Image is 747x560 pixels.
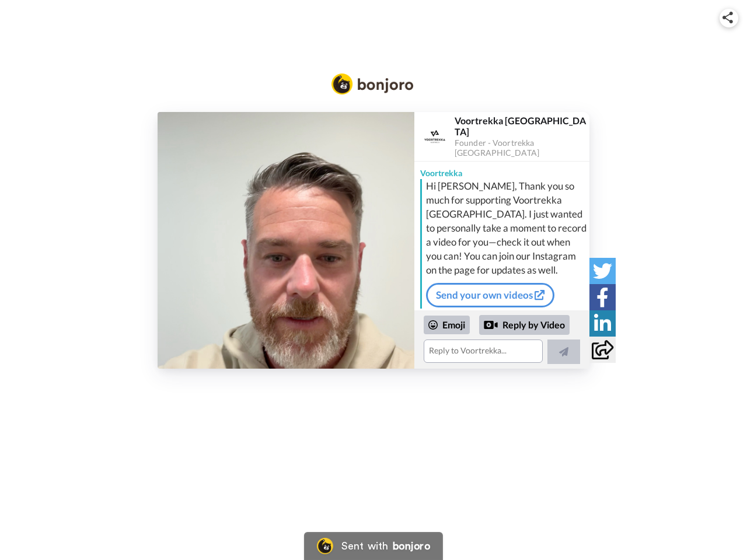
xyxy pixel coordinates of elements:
[484,318,498,332] div: Reply by Video
[722,12,733,23] img: ic_share.svg
[424,316,470,334] div: Emoji
[414,162,589,179] div: Voortrekka
[158,112,414,369] img: 42aa7787-614f-4986-8c4f-8be76f739223-thumb.jpg
[426,283,554,307] a: Send your own videos
[455,115,589,137] div: Voortrekka [GEOGRAPHIC_DATA]
[426,179,587,277] div: Hi [PERSON_NAME], Thank you so much for supporting Voortrekka [GEOGRAPHIC_DATA]. I just wanted to...
[331,73,413,94] img: Bonjoro Logo
[479,315,570,335] div: Reply by Video
[421,123,449,150] img: Profile Image
[455,138,589,158] div: Founder - Voortrekka [GEOGRAPHIC_DATA]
